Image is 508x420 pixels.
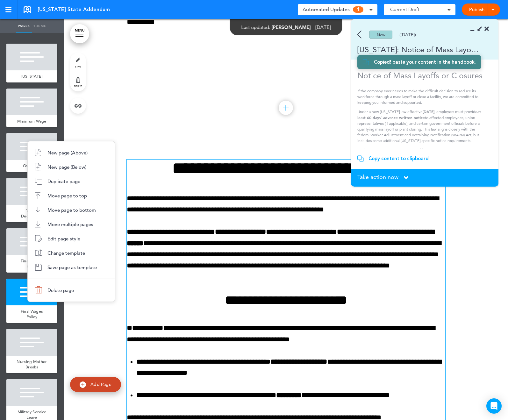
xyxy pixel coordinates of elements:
[47,250,85,256] span: Change template
[47,264,97,270] span: Save page as template
[47,221,93,227] span: Move multiple pages
[486,398,502,414] div: Open Intercom Messenger
[47,207,96,213] span: Move page to bottom
[47,236,80,242] span: Edit page style
[47,287,74,293] span: Delete page
[47,164,86,170] span: New page (Below)
[47,193,87,199] span: Move page to top
[47,178,80,184] span: Duplicate page
[47,150,88,156] span: New page (Above)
